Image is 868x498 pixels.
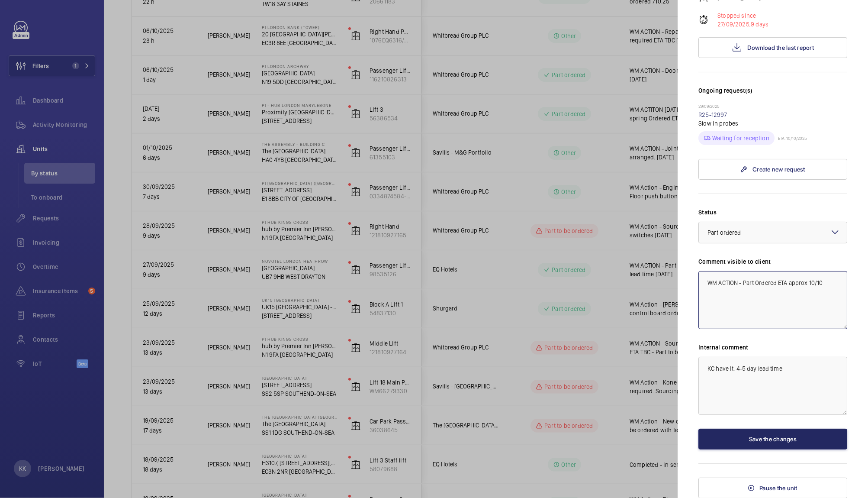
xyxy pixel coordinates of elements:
[707,229,741,236] span: Part ordered
[717,21,751,28] span: 27/09/2025,
[717,20,768,29] p: 9 days
[698,103,847,110] p: 29/09/2025
[698,343,847,352] label: Internal comment
[712,134,769,142] p: Waiting for reception
[747,44,814,51] span: Download the last report
[698,119,847,128] p: Slow in probes
[698,86,847,103] h3: Ongoing request(s)
[698,111,727,118] a: R25-12997
[698,159,847,180] a: Create new request
[775,136,807,141] p: ETA: 10/10/2025
[717,11,768,20] p: Stopped since
[698,37,847,58] button: Download the last report
[759,485,797,492] span: Pause the unit
[698,208,847,217] label: Status
[698,429,847,449] button: Save the changes
[698,257,847,266] label: Comment visible to client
